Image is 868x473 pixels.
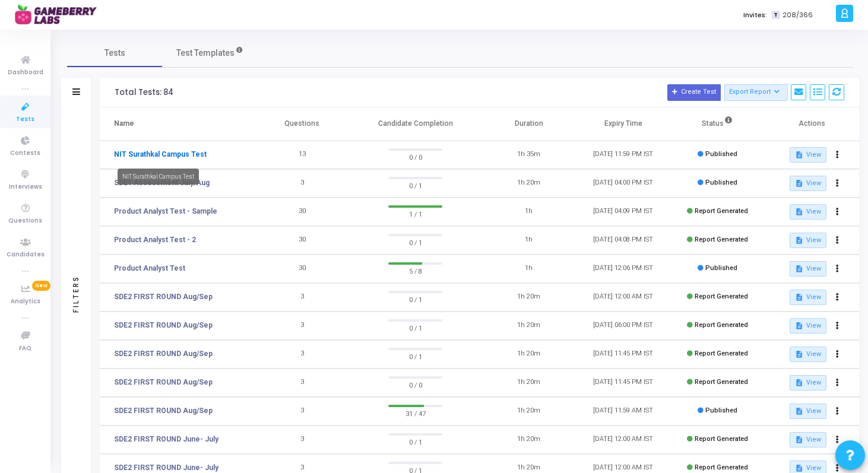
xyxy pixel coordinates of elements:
span: Dashboard [8,68,43,78]
button: View [790,432,826,447]
mat-icon: description [795,208,803,216]
td: 1h [481,226,576,255]
td: 30 [255,255,349,283]
span: 0 / 1 [388,236,442,248]
span: 0 / 1 [388,436,442,447]
a: SDE2 FIRST ROUND Aug/Sep [114,320,213,331]
a: SDE2 FIRST ROUND Aug/Sep [114,348,213,359]
td: 3 [255,340,349,369]
button: View [790,204,826,220]
a: SDE2 FIRST ROUND Aug/Sep [114,377,213,388]
td: [DATE] 12:00 AM IST [576,426,670,454]
button: Create Test [667,84,721,101]
th: Actions [765,107,859,141]
span: Report Generated [695,293,748,300]
button: View [790,347,826,362]
span: 0 / 1 [388,322,442,334]
td: 1h 20m [481,283,576,312]
a: SDE2 FIRST ROUND June- July [114,434,218,445]
td: 1h 35m [481,141,576,169]
mat-icon: description [795,293,803,301]
td: 3 [255,369,349,397]
td: [DATE] 04:00 PM IST [576,169,670,198]
span: Published [705,150,737,158]
td: 3 [255,426,349,454]
td: [DATE] 04:08 PM IST [576,226,670,255]
span: 31 / 47 [388,407,442,419]
span: Contests [10,148,40,158]
td: 1h 20m [481,169,576,198]
span: 0 / 0 [388,151,442,163]
div: Total Tests: 84 [115,88,173,97]
td: 3 [255,283,349,312]
label: Invites: [743,10,767,20]
img: logo [15,3,104,27]
button: View [790,404,826,419]
td: 1h [481,198,576,226]
span: 0 / 1 [388,293,442,305]
a: SDE2 FIRST ROUND Aug/Sep [114,405,213,416]
span: Interviews [9,182,42,192]
td: 1h 20m [481,340,576,369]
span: Analytics [11,297,40,307]
span: Questions [8,216,42,226]
span: Report Generated [695,321,748,329]
button: View [790,147,826,163]
a: Product Analyst Test - 2 [114,234,196,245]
span: 5 / 8 [388,265,442,277]
a: SDE2 FIRST ROUND Aug/Sep [114,291,213,302]
span: 1 / 1 [388,208,442,220]
td: 1h 20m [481,369,576,397]
div: NIT Surathkal Campus Test [118,169,199,185]
a: NIT Surathkal Campus Test [114,149,207,160]
span: Published [705,264,737,272]
mat-icon: description [795,436,803,444]
td: 3 [255,169,349,198]
span: Report Generated [695,207,748,215]
button: Export Report [724,84,788,101]
td: [DATE] 12:00 AM IST [576,283,670,312]
a: SDE2 FIRST ROUND June- July [114,462,218,473]
td: [DATE] 11:59 PM IST [576,141,670,169]
span: Report Generated [695,378,748,386]
mat-icon: description [795,464,803,472]
td: 30 [255,226,349,255]
th: Status [670,107,765,141]
th: Duration [481,107,576,141]
td: [DATE] 06:00 PM IST [576,312,670,340]
span: 0 / 1 [388,179,442,191]
mat-icon: description [795,151,803,159]
a: Product Analyst Test [114,263,185,274]
span: 0 / 0 [388,379,442,391]
span: Test Templates [176,47,235,59]
th: Questions [255,107,349,141]
td: [DATE] 11:45 PM IST [576,369,670,397]
td: 3 [255,312,349,340]
span: Report Generated [695,464,748,471]
mat-icon: description [795,322,803,330]
button: View [790,375,826,391]
span: Tests [16,115,34,125]
span: Published [705,179,737,186]
th: Candidate Completion [349,107,481,141]
mat-icon: description [795,265,803,273]
button: View [790,318,826,334]
span: 208/366 [783,10,813,20]
span: Report Generated [695,236,748,243]
span: 0 / 1 [388,350,442,362]
td: 1h 20m [481,312,576,340]
mat-icon: description [795,407,803,415]
td: 13 [255,141,349,169]
button: View [790,233,826,248]
button: View [790,261,826,277]
td: [DATE] 04:09 PM IST [576,198,670,226]
mat-icon: description [795,379,803,387]
span: Report Generated [695,435,748,443]
td: 1h 20m [481,426,576,454]
span: Candidates [7,250,45,260]
mat-icon: description [795,350,803,358]
th: Expiry Time [576,107,670,141]
mat-icon: description [795,179,803,188]
span: Published [705,407,737,414]
button: View [790,176,826,191]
